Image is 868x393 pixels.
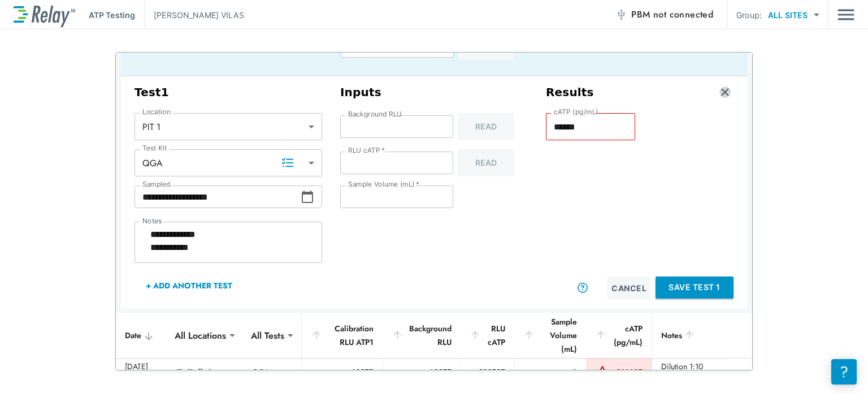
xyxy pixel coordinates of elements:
[719,87,731,98] img: Remove
[611,3,718,26] button: PBM not connected
[612,366,643,378] div: 211165
[596,364,609,378] img: Warning
[348,146,385,154] label: RLU cATP
[607,277,651,299] button: Cancel
[134,32,315,53] p: Calibration measurements will be applied to all applicable tests run within the next two hours.
[656,277,734,299] button: Save Test 1
[837,4,854,25] button: Main menu
[14,3,75,27] img: LuminUltra Relay
[134,115,322,138] div: PIT 1
[546,85,594,100] h3: Results
[154,9,244,21] p: [PERSON_NAME] VILAS
[392,322,452,349] div: Background RLU
[116,313,167,359] th: Date
[631,7,713,23] span: PBM
[727,362,747,382] button: expand row
[142,108,171,116] label: Location
[134,185,301,208] input: Choose date, selected date is Aug 28, 2025
[661,329,718,342] div: Notes
[167,324,234,347] div: All Locations
[652,359,727,386] td: Dilution 1:10 50%FW/50%PW
[392,366,452,378] div: 13275
[348,110,402,118] label: Background RLU
[736,9,762,21] p: Group:
[554,108,598,116] label: cATP (pg/mL)
[142,144,167,152] label: Test Kit
[470,322,505,349] div: RLU cATP
[134,272,244,299] button: + Add Another Test
[134,85,322,100] h3: Test 1
[89,9,135,21] p: ATP Testing
[348,180,419,188] label: Sample Volume (mL)
[311,322,374,349] div: Calibration RLU ATP1
[595,322,643,349] div: cATP (pg/mL)
[243,324,292,347] div: All Tests
[243,359,302,386] td: QGA
[167,359,243,386] td: 5b (Buffer)
[142,180,171,188] label: Sampled
[134,152,322,174] div: QGA
[142,217,162,225] label: Notes
[524,366,577,378] div: 1
[125,361,158,383] div: [DATE] 1:30 PM
[653,8,713,21] span: not connected
[340,85,528,100] h3: Inputs
[523,315,577,356] div: Sample Volume (mL)
[615,9,627,20] img: Offline Icon
[831,359,857,385] iframe: Resource center
[311,366,374,378] div: 13275
[470,366,505,378] div: 293597
[837,4,854,25] img: Drawer Icon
